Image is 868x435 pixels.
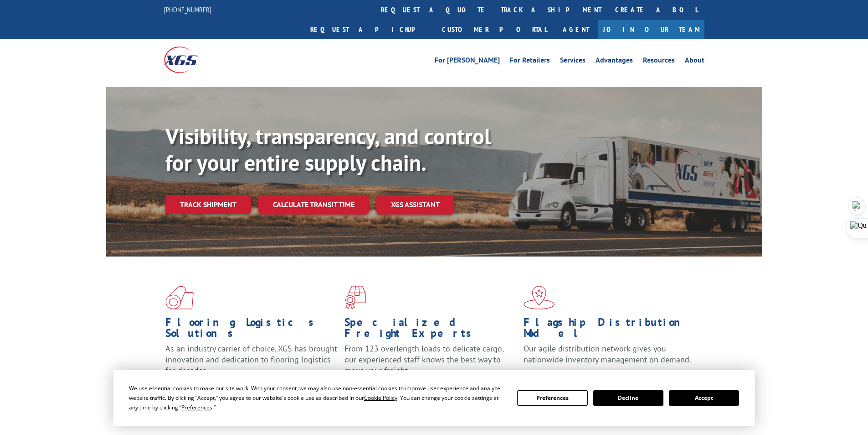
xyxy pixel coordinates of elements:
[303,20,435,39] a: Request a pickup
[593,390,663,406] button: Decline
[165,195,251,214] a: Track shipment
[524,317,696,343] h1: Flagship Distribution Model
[435,57,500,67] a: For [PERSON_NAME]
[596,57,633,67] a: Advantages
[113,370,755,426] div: Cookie Consent Prompt
[344,343,517,384] p: From 123 overlength loads to delicate cargo, our experienced staff knows the best way to move you...
[524,286,555,309] img: xgs-icon-flagship-distribution-model-red
[165,286,194,309] img: xgs-icon-total-supply-chain-intelligence-red
[165,317,338,343] h1: Flooring Logistics Solutions
[685,57,704,67] a: About
[524,343,691,365] span: Our agile distribution network gives you nationwide inventory management on demand.
[165,122,491,177] b: Visibility, transparency, and control for your entire supply chain.
[129,383,506,412] div: We use essential cookies to make our site work. With your consent, we may also use non-essential ...
[164,5,211,14] a: [PHONE_NUMBER]
[669,390,739,406] button: Accept
[344,317,517,343] h1: Specialized Freight Experts
[258,195,369,215] a: Calculate transit time
[643,57,675,67] a: Resources
[364,394,397,402] span: Cookie Policy
[344,286,366,309] img: xgs-icon-focused-on-flooring-red
[517,390,587,406] button: Preferences
[435,20,554,39] a: Customer Portal
[165,343,337,376] span: As an industry carrier of choice, XGS has brought innovation and dedication to flooring logistics...
[598,20,704,39] a: Join Our Team
[376,195,454,215] a: XGS ASSISTANT
[554,20,598,39] a: Agent
[181,404,212,411] span: Preferences
[560,57,586,67] a: Services
[510,57,550,67] a: For Retailers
